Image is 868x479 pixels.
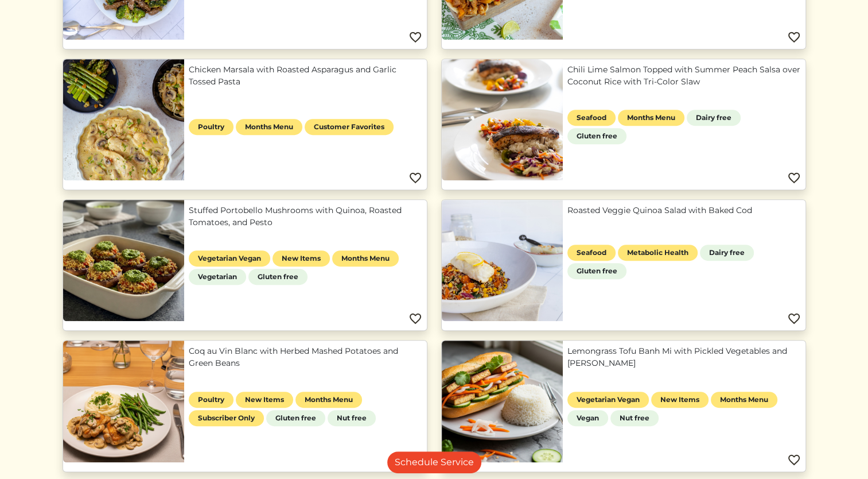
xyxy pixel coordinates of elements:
a: Schedule Service [387,451,481,473]
a: Chicken Marsala with Roasted Asparagus and Garlic Tossed Pasta [189,64,422,88]
a: Stuffed Portobello Mushrooms with Quinoa, Roasted Tomatoes, and Pesto [189,204,422,229]
img: Favorite menu item [787,30,801,44]
a: Chili Lime Salmon Topped with Summer Peach Salsa over Coconut Rice with Tri-Color Slaw [567,64,801,88]
img: Favorite menu item [787,171,801,185]
a: Lemongrass Tofu Banh Mi with Pickled Vegetables and [PERSON_NAME] [567,345,801,369]
img: Favorite menu item [408,312,422,326]
img: Favorite menu item [408,171,422,185]
a: Roasted Veggie Quinoa Salad with Baked Cod [567,204,801,217]
img: Favorite menu item [408,30,422,44]
a: Coq au Vin Blanc with Herbed Mashed Potatoes and Green Beans [189,345,422,369]
img: Favorite menu item [787,312,801,326]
